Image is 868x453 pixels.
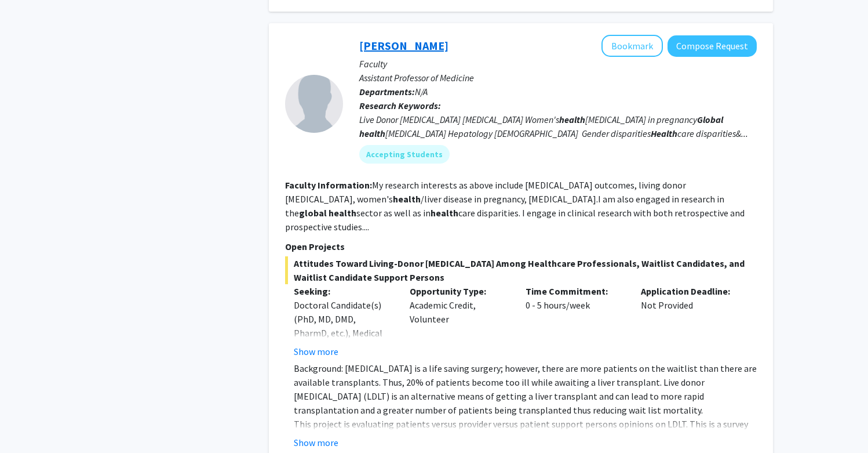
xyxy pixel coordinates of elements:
[359,71,757,85] p: Assistant Professor of Medicine
[410,284,508,298] p: Opportunity Type:
[415,86,428,97] span: N/A
[632,284,748,358] div: Not Provided
[294,417,757,445] p: This project is evaluating patients versus provider versus patient support persons opinions on LD...
[294,345,338,358] button: Show more
[294,284,392,298] p: Seeking:
[641,284,739,298] p: Application Deadline:
[668,35,757,57] button: Compose Request to Danielle Tholey
[401,284,517,358] div: Academic Credit, Volunteer
[294,436,338,450] button: Show more
[359,86,415,97] b: Departments:
[294,361,757,417] p: Background: [MEDICAL_DATA] is a life saving surgery; however, there are more patients on the wait...
[431,207,458,219] b: health
[359,128,385,139] b: health
[285,179,372,191] b: Faculty Information:
[697,114,723,125] b: Global
[601,35,663,57] button: Add Danielle Tholey to Bookmarks
[285,240,757,253] p: Open Projects
[651,128,677,139] b: Health
[359,113,757,140] div: Live Donor [MEDICAL_DATA] [MEDICAL_DATA] Women's [MEDICAL_DATA] in pregnancy [MEDICAL_DATA] Hepat...
[393,193,421,205] b: health
[517,284,633,358] div: 0 - 5 hours/week
[299,207,327,219] b: global
[359,100,441,111] b: Research Keywords:
[285,256,757,284] span: Attitudes Toward Living-Donor [MEDICAL_DATA] Among Healthcare Professionals, Waitlist Candidates,...
[329,207,356,219] b: health
[359,145,450,164] mat-chip: Accepting Students
[559,114,585,125] b: health
[359,57,757,71] p: Faculty
[294,298,392,368] div: Doctoral Candidate(s) (PhD, MD, DMD, PharmD, etc.), Medical Resident(s) / Medical Fellow(s)
[526,284,624,298] p: Time Commitment:
[9,401,49,444] iframe: Chat
[285,179,745,233] fg-read-more: My research interests as above include [MEDICAL_DATA] outcomes, living donor [MEDICAL_DATA], wome...
[359,38,448,53] a: [PERSON_NAME]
